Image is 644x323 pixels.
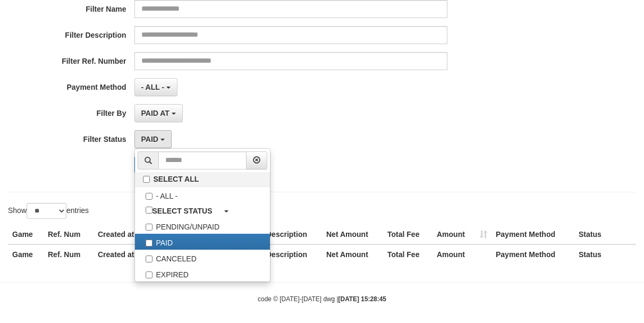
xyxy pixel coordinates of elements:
th: Created at [94,225,163,244]
button: PAID AT [134,104,183,122]
label: Show entries [8,203,89,219]
th: Net Amount [322,244,383,264]
th: Total Fee [383,225,433,244]
th: Description [262,244,322,264]
input: CANCELED [146,256,152,262]
input: PAID [146,240,152,246]
strong: [DATE] 15:28:45 [338,295,386,303]
label: PAID [135,234,270,250]
span: PAID AT [141,109,170,117]
input: EXPIRED [146,271,152,278]
span: - ALL - [141,83,165,91]
b: SELECT STATUS [152,207,213,215]
th: Created at [94,244,163,264]
button: PAID [134,130,172,148]
button: - ALL - [134,78,177,96]
label: CANCELED [135,250,270,266]
a: SELECT STATUS [135,203,270,218]
select: Showentries [27,203,66,219]
label: SELECT ALL [135,172,270,186]
th: Ref. Num [44,244,94,264]
input: SELECT ALL [143,176,150,183]
th: Description [262,225,322,244]
small: code © [DATE]-[DATE] dwg | [258,295,386,303]
th: Amount [433,244,492,264]
th: Total Fee [383,244,433,264]
th: Payment Method [492,225,574,244]
th: Amount [433,225,492,244]
th: Net Amount [322,225,383,244]
input: SELECT STATUS [146,207,152,214]
th: Ref. Num [44,225,94,244]
label: - ALL - [135,187,270,203]
th: Game [8,244,44,264]
label: PENDING/UNPAID [135,218,270,234]
span: PAID [141,135,158,143]
th: Status [574,244,636,264]
th: Payment Method [492,244,574,264]
label: EXPIRED [135,266,270,282]
th: Game [8,225,44,244]
input: - ALL - [146,193,152,200]
th: Status [574,225,636,244]
input: PENDING/UNPAID [146,224,152,231]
